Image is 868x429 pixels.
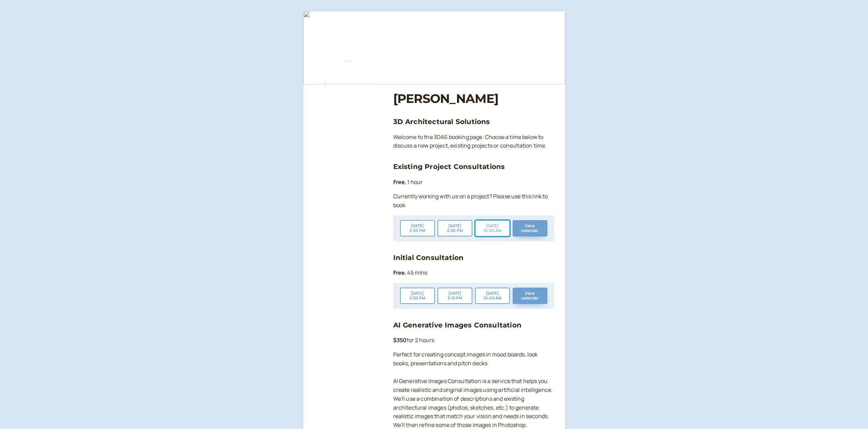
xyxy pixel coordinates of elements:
[513,288,547,304] button: View calendar
[393,163,505,171] a: Existing Project Consultations
[475,288,510,304] button: [DATE]10:00 AM
[475,220,510,236] button: [DATE]10:00 AM
[393,336,554,345] p: for 2 hours
[513,220,547,236] button: View calendar
[393,336,407,344] b: $350
[393,178,405,186] b: Free
[393,254,464,262] a: Initial Consultation
[393,192,554,210] p: Currently working with us on a project? Please use this link to book.
[400,288,435,304] button: [DATE]2:30 PM
[393,116,554,127] h3: 3D Architectural Solutions
[393,321,522,329] a: AI Generative Images Consultation
[393,269,554,277] p: , 45 mins
[393,178,554,187] p: , 1 hour
[438,288,472,304] button: [DATE]3:15 PM
[393,91,554,106] h1: [PERSON_NAME]
[393,133,554,151] p: Welcome to the 3DAS booking page. Choose a time below to discuss a new project, existing projects...
[400,220,435,236] button: [DATE]2:30 PM
[393,269,405,276] b: Free
[438,220,472,236] button: [DATE]3:30 PM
